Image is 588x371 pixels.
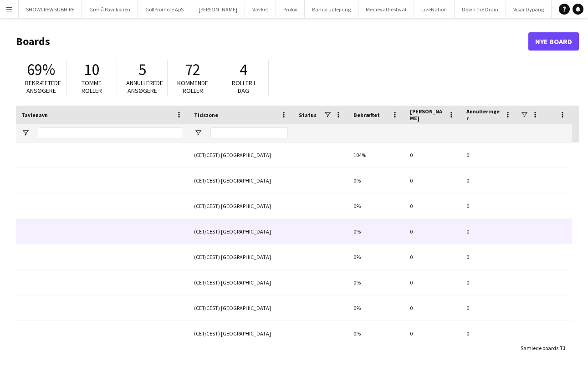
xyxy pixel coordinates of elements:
[240,60,247,80] span: 4
[461,244,517,269] div: 0
[461,270,517,295] div: 0
[82,0,138,18] button: Grenå Pavillionen
[189,295,293,320] div: (CET/CEST) [GEOGRAPHIC_DATA]
[404,270,461,295] div: 0
[84,60,99,80] span: 10
[461,295,517,320] div: 0
[19,0,82,18] button: SHOWCREW SUBHIRE
[521,345,558,351] span: Samlede boards
[404,168,461,193] div: 0
[348,168,404,193] div: 0%
[404,193,461,219] div: 0
[25,79,61,95] span: Bekræftede ansøgere
[21,129,30,137] button: Åbn Filtermenu
[404,321,461,346] div: 0
[189,193,293,219] div: (CET/CEST) [GEOGRAPHIC_DATA]
[461,142,517,168] div: 0
[466,108,501,122] span: Annulleringer
[27,60,55,80] span: 69%
[185,60,200,80] span: 72
[455,0,506,18] button: Down the Drain
[348,270,404,295] div: 0%
[276,0,305,18] button: Profox
[404,219,461,244] div: 0
[210,127,288,138] input: Tidszone Filter Input
[410,108,445,122] span: [PERSON_NAME]
[305,0,358,18] button: Bambi udlejning
[126,79,163,95] span: Annullerede ansøgere
[461,168,517,193] div: 0
[38,127,183,138] input: Tavlenavn Filter Input
[414,0,455,18] button: LiveNation
[521,339,565,357] div: :
[138,0,191,18] button: GolfPromote ApS
[189,219,293,244] div: (CET/CEST) [GEOGRAPHIC_DATA]
[21,112,48,118] span: Tavlenavn
[299,112,317,118] span: Status
[404,142,461,168] div: 0
[461,193,517,219] div: 0
[461,321,517,346] div: 0
[232,79,255,95] span: Roller i dag
[353,112,380,118] span: Bekræftet
[189,244,293,269] div: (CET/CEST) [GEOGRAPHIC_DATA]
[177,79,208,95] span: Kommende roller
[348,142,404,168] div: 104%
[348,321,404,346] div: 0%
[189,270,293,295] div: (CET/CEST) [GEOGRAPHIC_DATA]
[404,244,461,269] div: 0
[189,168,293,193] div: (CET/CEST) [GEOGRAPHIC_DATA]
[189,142,293,168] div: (CET/CEST) [GEOGRAPHIC_DATA]
[194,129,202,137] button: Åbn Filtermenu
[189,321,293,346] div: (CET/CEST) [GEOGRAPHIC_DATA]
[506,0,552,18] button: Visar Dypang
[138,60,146,80] span: 5
[560,345,565,351] span: 71
[461,219,517,244] div: 0
[245,0,276,18] button: Værket
[348,295,404,320] div: 0%
[348,219,404,244] div: 0%
[82,79,102,95] span: Tomme roller
[404,295,461,320] div: 0
[348,244,404,269] div: 0%
[16,35,528,48] h1: Boards
[194,112,218,118] span: Tidszone
[348,193,404,219] div: 0%
[358,0,414,18] button: Medieval Festival
[528,32,579,51] a: Nye Board
[191,0,245,18] button: [PERSON_NAME]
